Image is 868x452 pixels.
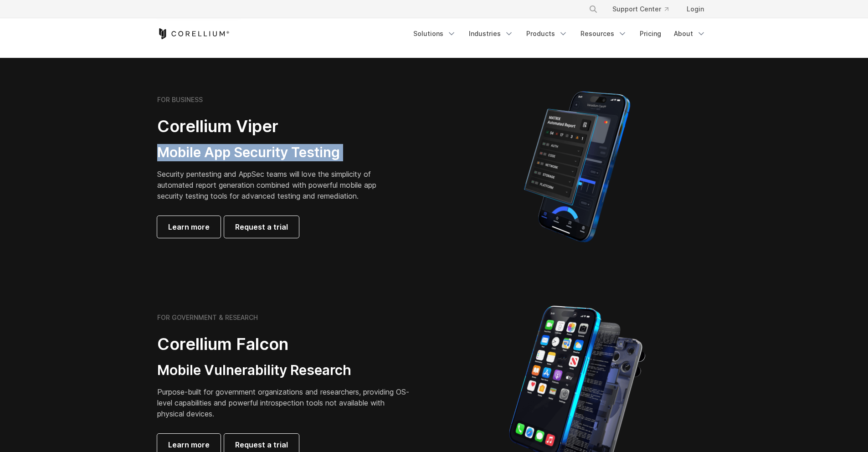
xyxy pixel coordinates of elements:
span: Learn more [168,221,210,232]
a: Request a trial [224,216,299,238]
button: Search [585,1,601,17]
a: Industries [463,26,519,42]
h3: Mobile Vulnerability Research [157,362,412,379]
span: Learn more [168,439,210,450]
a: Support Center [605,1,676,17]
p: Security pentesting and AppSec teams will love the simplicity of automated report generation comb... [157,169,390,201]
div: Navigation Menu [408,26,711,42]
a: Solutions [408,26,462,42]
p: Purpose-built for government organizations and researchers, providing OS-level capabilities and p... [157,386,412,419]
a: Pricing [634,26,667,42]
h6: FOR GOVERNMENT & RESEARCH [157,313,258,322]
a: About [668,26,711,42]
h2: Corellium Viper [157,116,390,137]
h3: Mobile App Security Testing [157,144,390,161]
a: Corellium Home [157,28,230,39]
a: Login [679,1,711,17]
a: Learn more [157,216,221,238]
a: Resources [575,26,632,42]
img: Corellium MATRIX automated report on iPhone showing app vulnerability test results across securit... [508,87,646,247]
a: Products [521,26,573,42]
h6: FOR BUSINESS [157,96,203,104]
span: Request a trial [235,439,288,450]
h2: Corellium Falcon [157,334,412,354]
div: Navigation Menu [578,1,711,17]
span: Request a trial [235,221,288,232]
